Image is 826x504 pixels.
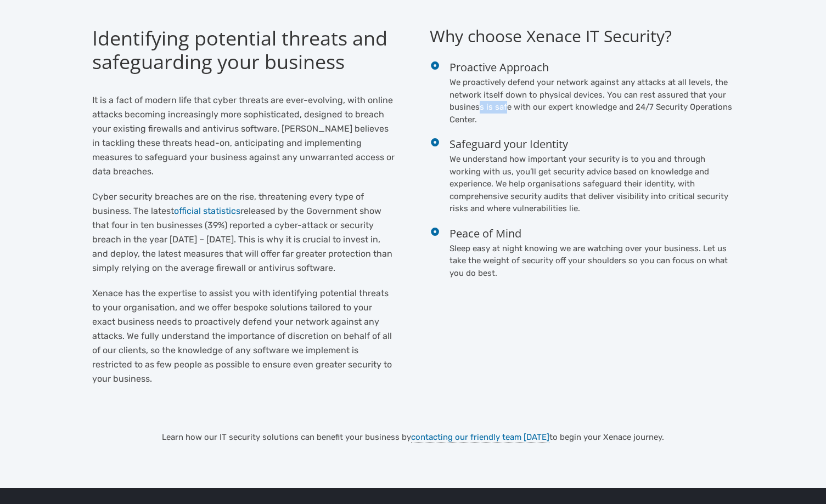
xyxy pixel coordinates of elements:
span: Xenace has the expertise to assist you with identifying potential threats to your organisation, a... [92,288,392,384]
h4: Proactive Approach [449,60,734,75]
a: contacting our friendly team [DATE] [411,432,549,443]
a: official statistics [174,206,240,216]
span: released by the Government show that four in ten businesses (39%) reported a cyber-attack or secu... [92,206,392,273]
span: It is a fact of modern life that cyber threats are ever-evolving, with online attacks becoming in... [92,95,395,177]
h4: Peace of Mind [449,226,734,241]
p: Learn how our IT security solutions can benefit your business by to begin your Xenace journey. [92,430,734,444]
h2: Identifying potential threats and safeguarding your business [92,26,397,73]
p: We understand how important your security is to you and through working with us, you’ll get secur... [449,153,734,215]
h4: Safeguard your Identity [449,137,734,151]
p: We proactively defend your network against any attacks at all levels, the network itself down to ... [449,76,734,126]
h3: Why choose Xenace IT Security? [430,26,734,60]
span: Cyber security breaches are on the rise, threatening every type of business. The latest [92,191,364,216]
p: Sleep easy at night knowing we are watching over your business. Let us take the weight of securit... [449,242,734,280]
